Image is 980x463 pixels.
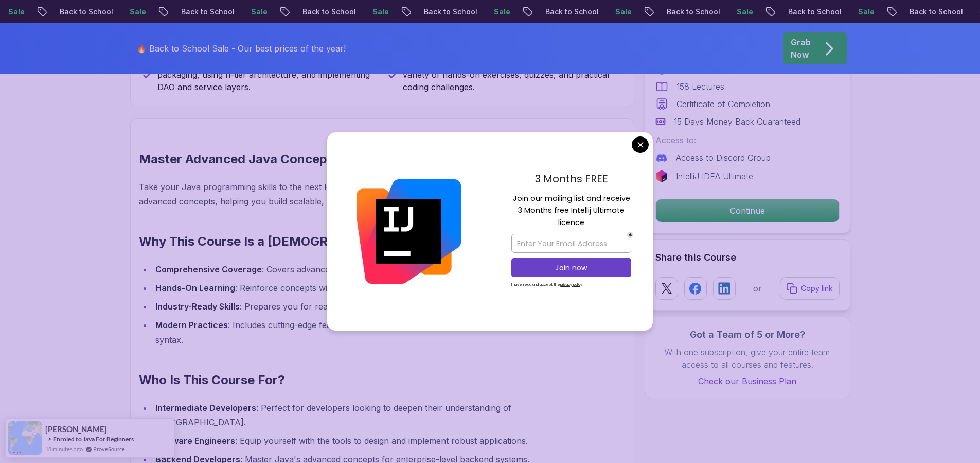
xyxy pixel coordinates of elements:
[655,250,840,265] h2: Share this Course
[801,283,833,294] p: Copy link
[655,375,840,387] a: Check our Business Plan
[676,80,724,93] p: 158 Lectures
[139,372,577,388] h2: Who Is This Course For?
[655,134,840,146] p: Access to:
[676,98,770,110] p: Certificate of Completion
[45,425,107,434] span: [PERSON_NAME]
[897,7,967,17] p: Back to School
[155,320,228,330] strong: Modern Practices
[655,346,840,371] p: With one subscription, give your entire team access to all courses and features.
[482,7,514,17] p: Sale
[776,7,846,17] p: Back to School
[155,301,240,312] strong: Industry-Ready Skills
[655,328,840,342] h3: Got a Team of 5 or More?
[45,444,83,453] span: 18 minutes ago
[155,403,256,413] strong: Intermediate Developers
[139,151,577,167] h2: Master Advanced Java Concepts with Java for Developers
[117,7,150,17] p: Sale
[654,7,724,17] p: Back to School
[152,318,577,347] li: : Includes cutting-edge features like type inference with and the latest in Java syntax.
[8,421,42,455] img: provesource social proof notification image
[846,7,879,17] p: Sale
[45,435,52,443] span: ->
[157,56,376,93] p: Organizing Code - Learn the best practices for packaging, using n-tier architecture, and implemen...
[155,264,262,275] strong: Comprehensive Coverage
[93,444,125,453] a: ProveSource
[780,277,840,300] button: Copy link
[603,7,636,17] p: Sale
[655,199,840,222] button: Continue
[53,435,134,443] a: Enroled to Java For Beginners
[155,283,235,293] strong: Hands-On Learning
[152,262,577,277] li: : Covers advanced topics critical for professional Java development.
[152,401,577,430] li: : Perfect for developers looking to deepen their understanding of [GEOGRAPHIC_DATA].
[753,282,762,295] p: or
[139,180,577,209] p: Take your Java programming skills to the next level! dives deep into the language's advanced conc...
[239,7,272,17] p: Sale
[152,434,577,448] li: : Equip yourself with the tools to design and implement robust applications.
[724,7,757,17] p: Sale
[152,281,577,295] li: : Reinforce concepts with practical exercises and coding solutions.
[155,436,235,446] strong: Software Engineers
[139,233,577,250] h2: Why This Course Is a [DEMOGRAPHIC_DATA]
[136,42,346,55] p: 🔥 Back to School Sale - Our best prices of the year!
[676,170,753,182] p: IntelliJ IDEA Ultimate
[533,7,603,17] p: Back to School
[655,170,668,182] img: jetbrains logo
[47,7,117,17] p: Back to School
[360,7,393,17] p: Sale
[791,36,811,61] p: Grab Now
[152,299,577,314] li: : Prepares you for real-world development scenarios and complex projects.
[412,7,482,17] p: Back to School
[676,151,771,164] p: Access to Discord Group
[290,7,360,17] p: Back to School
[656,199,839,222] p: Continue
[403,56,621,93] p: Real-World Exercises - Apply your skills through a variety of hands-on exercises, quizzes, and pr...
[674,115,800,128] p: 15 Days Money Back Guaranteed
[169,7,239,17] p: Back to School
